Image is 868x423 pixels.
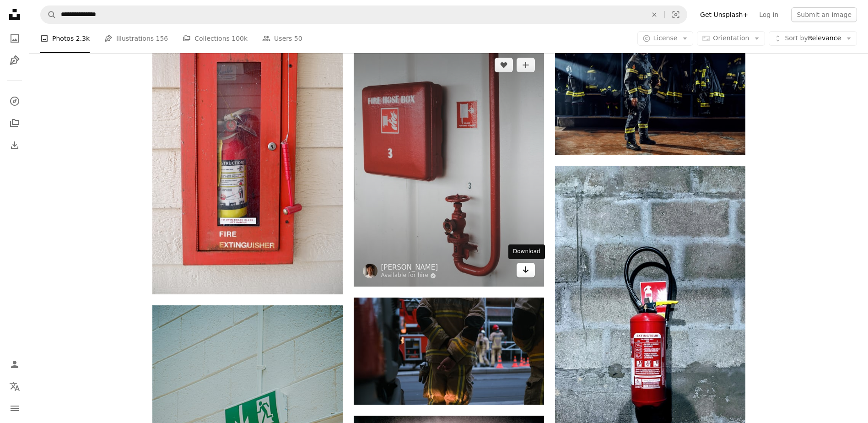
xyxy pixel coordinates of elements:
[381,263,438,272] a: [PERSON_NAME]
[517,263,535,277] a: Download
[5,5,24,26] a: Home — Unsplash
[152,9,343,294] img: a red fire extinguisher mounted to a wall
[555,331,745,339] a: red fire extinguisher on gray concrete wall
[785,34,808,42] span: Sort by
[713,34,749,42] span: Orientation
[754,7,784,22] a: Log in
[381,272,438,279] a: Available for hire
[697,31,765,46] button: Orientation
[785,34,841,43] span: Relevance
[183,24,248,53] a: Collections 100k
[5,92,24,110] a: Explore
[294,33,302,43] span: 50
[156,33,168,43] span: 156
[354,347,544,355] a: man in yellow and black camouflage jacket walking on street during daytime
[495,58,513,72] button: Like
[354,163,544,172] a: red fire extinguisher mounted on white wall
[5,355,24,374] a: Log in / Sign up
[5,136,24,154] a: Download History
[363,264,377,278] img: Go to Devana Jalalludin's profile
[508,244,545,259] div: Download
[644,6,664,23] button: Clear
[637,31,694,46] button: License
[5,114,24,132] a: Collections
[40,5,687,24] form: Find visuals sitewide
[41,6,56,23] button: Search Unsplash
[517,58,535,72] button: Add to Collection
[555,28,745,155] img: Brave young firefighter standing in fire station in protective uniform and holding helmet under a...
[769,31,857,46] button: Sort byRelevance
[354,49,544,287] img: red fire extinguisher mounted on white wall
[5,51,24,70] a: Illustrations
[262,24,302,53] a: Users 50
[791,7,857,22] button: Submit an image
[354,298,544,405] img: man in yellow and black camouflage jacket walking on street during daytime
[5,29,24,48] a: Photos
[152,147,343,155] a: a red fire extinguisher mounted to a wall
[5,399,24,418] button: Menu
[665,6,687,23] button: Visual search
[653,34,678,42] span: License
[555,87,745,95] a: Brave young firefighter standing in fire station in protective uniform and holding helmet under a...
[695,7,754,22] a: Get Unsplash+
[104,24,168,53] a: Illustrations 156
[232,33,248,43] span: 100k
[5,377,24,396] button: Language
